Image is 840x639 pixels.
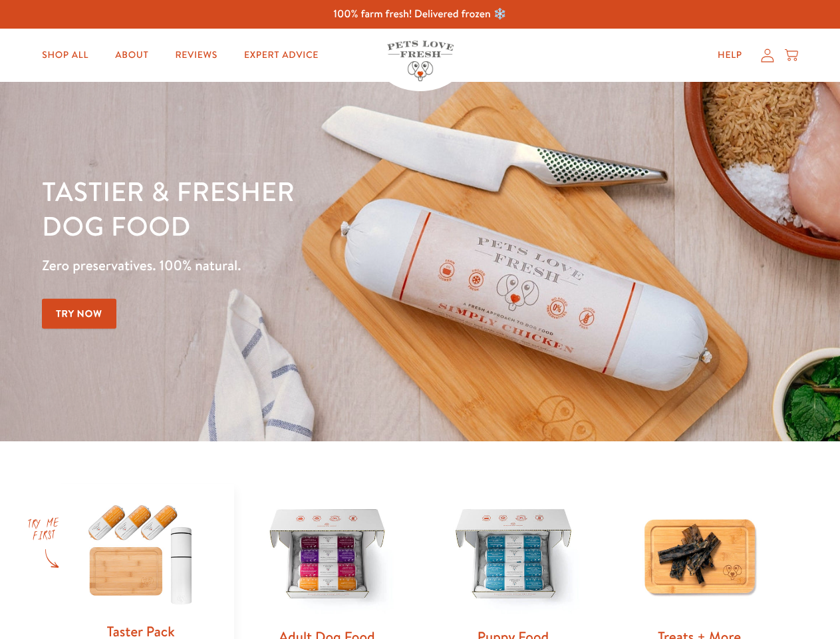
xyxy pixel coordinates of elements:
a: Reviews [164,42,227,69]
a: Try Now [42,299,116,329]
h1: Tastier & fresher dog food [42,174,546,243]
img: Pets Love Fresh [387,41,454,81]
a: About [104,42,159,69]
a: Shop All [31,42,99,69]
p: Zero preservatives. 100% natural. [42,254,546,278]
a: Expert Advice [233,42,329,69]
a: Help [707,42,753,69]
